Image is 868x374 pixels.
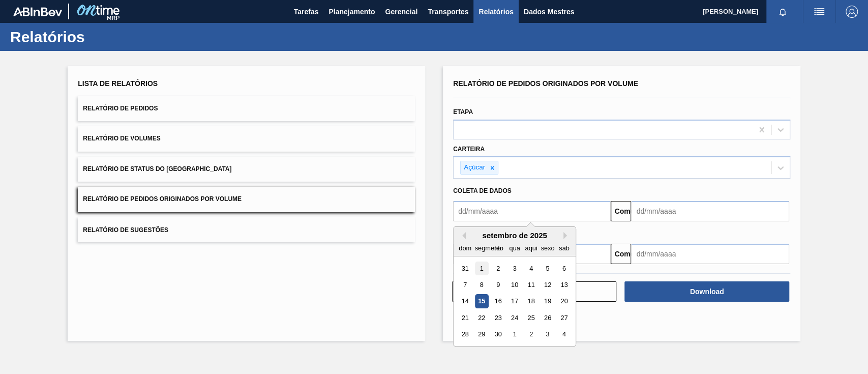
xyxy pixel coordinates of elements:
button: Notificações [766,5,799,19]
font: Gerencial [385,8,417,16]
button: Download [624,281,789,302]
font: sab [559,244,570,252]
font: 2 [496,265,500,272]
div: Escolha domingo, 7 de setembro de 2025 [458,278,472,292]
div: Escolha terça-feira, 2 de setembro de 2025 [491,262,505,275]
font: 11 [527,281,534,289]
font: 31 [462,265,469,272]
font: 3 [546,331,549,338]
div: Escolha sábado, 4 de outubro de 2025 [557,328,571,341]
button: Relatório de Sugestões [78,217,415,242]
button: Relatório de Volumes [78,126,415,151]
div: Escolha quarta-feira, 1 de outubro de 2025 [507,328,521,341]
font: 1 [513,331,516,338]
div: Escolha domingo, 31 de agosto de 2025 [458,262,472,275]
div: Escolha segunda-feira, 29 de setembro de 2025 [475,328,489,341]
font: 14 [462,298,469,305]
font: 25 [527,314,534,322]
img: Sair [846,6,858,18]
button: Comeu [611,201,631,221]
div: Escolha quinta-feira, 18 de setembro de 2025 [524,295,538,308]
font: 18 [527,298,534,305]
font: 24 [511,314,518,322]
div: Escolha segunda-feira, 1 de setembro de 2025 [475,262,489,275]
img: TNhmsLtSVTkK8tSr43FrP2fwEKptu5GPRR3wAAAABJRU5ErkJggg== [13,7,62,16]
div: Escolha quarta-feira, 24 de setembro de 2025 [507,311,521,325]
font: 8 [480,281,484,289]
div: Escolha domingo, 21 de setembro de 2025 [458,311,472,325]
font: 28 [462,331,469,338]
div: Escolha sexta-feira, 12 de setembro de 2025 [541,278,554,292]
font: 12 [544,281,551,289]
div: Escolha quinta-feira, 4 de setembro de 2025 [524,262,538,275]
font: dom [459,244,471,252]
button: Relatório de Status do [GEOGRAPHIC_DATA] [78,157,415,182]
font: Relatório de Pedidos [83,105,158,112]
font: Relatório de Volumes [83,135,160,142]
input: dd/mm/aaaa [631,244,789,264]
div: Escolha sexta-feira, 19 de setembro de 2025 [541,295,554,308]
font: Relatórios [10,28,85,45]
font: 26 [544,314,551,322]
font: Relatório de Pedidos Originados por Volume [453,79,638,88]
font: qua [509,244,520,252]
font: setembro de 2025 [482,231,547,240]
font: 22 [478,314,485,322]
div: Escolha domingo, 28 de setembro de 2025 [458,328,472,341]
font: 6 [562,265,566,272]
div: Escolha sexta-feira, 26 de setembro de 2025 [541,311,554,325]
font: Planejamento [328,8,375,16]
font: Etapa [453,108,473,116]
div: Escolha sexta-feira, 3 de outubro de 2025 [541,328,554,341]
div: Escolha quarta-feira, 3 de setembro de 2025 [507,262,521,275]
font: 13 [560,281,567,289]
font: Comeu [614,250,638,258]
font: 15 [478,298,485,305]
button: Relatório de Pedidos Originados por Volume [78,187,415,212]
font: 7 [463,281,467,289]
div: Escolha domingo, 14 de setembro de 2025 [458,295,472,308]
font: Relatório de Pedidos Originados por Volume [83,196,242,203]
font: segmento [475,244,503,252]
font: 27 [560,314,567,322]
div: Escolha quarta-feira, 10 de setembro de 2025 [507,278,521,292]
font: 2 [529,331,533,338]
font: 20 [560,298,567,305]
font: Coleta de dados [453,187,512,194]
div: Escolha terça-feira, 16 de setembro de 2025 [491,295,505,308]
div: mês 2025-09 [457,260,572,342]
font: Relatório de Sugestões [83,226,168,233]
font: sexo [541,244,554,252]
font: 23 [494,314,501,322]
font: Comeu [614,207,638,215]
font: Relatórios [478,8,513,16]
font: ter [494,244,502,252]
button: Relatório de Pedidos [78,96,415,121]
font: Relatório de Status do [GEOGRAPHIC_DATA] [83,165,231,172]
div: Escolha segunda-feira, 22 de setembro de 2025 [475,311,489,325]
input: dd/mm/aaaa [631,201,789,221]
font: 17 [511,298,518,305]
div: Escolha segunda-feira, 15 de setembro de 2025 [475,295,489,308]
font: 29 [478,331,485,338]
font: 21 [462,314,469,322]
font: 9 [496,281,500,289]
font: 30 [494,331,501,338]
font: Açúcar [464,163,485,171]
div: Escolha segunda-feira, 8 de setembro de 2025 [475,278,489,292]
font: 10 [511,281,518,289]
div: Escolha sábado, 27 de setembro de 2025 [557,311,571,325]
font: 1 [480,265,484,272]
font: Download [690,287,724,296]
font: Transportes [428,8,468,16]
font: 5 [546,265,549,272]
button: Limpar [452,281,616,302]
div: Escolha terça-feira, 23 de setembro de 2025 [491,311,505,325]
img: ações do usuário [813,6,825,18]
div: Escolha quinta-feira, 25 de setembro de 2025 [524,311,538,325]
div: Escolha sexta-feira, 5 de setembro de 2025 [541,262,554,275]
div: Escolha sábado, 13 de setembro de 2025 [557,278,571,292]
font: aqui [525,244,537,252]
font: 16 [494,298,501,305]
font: 3 [513,265,516,272]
